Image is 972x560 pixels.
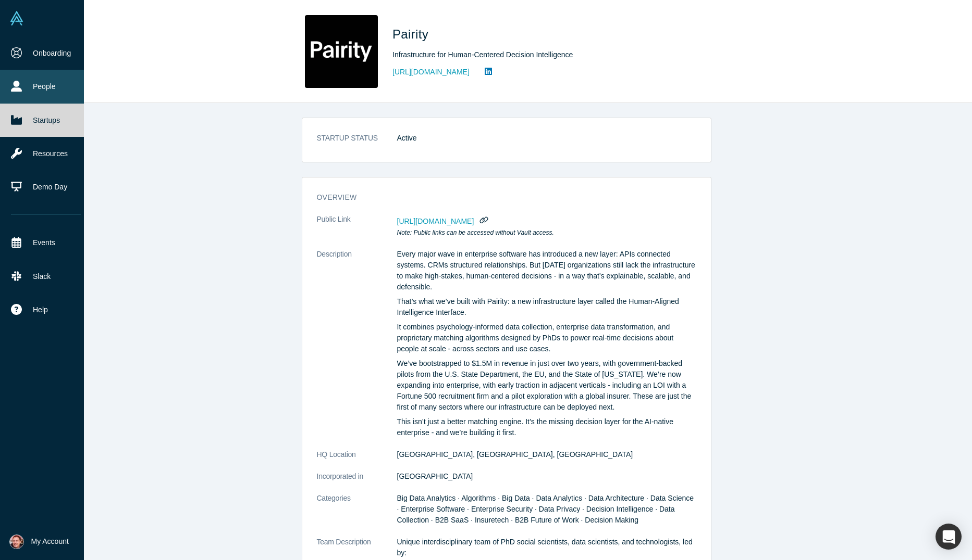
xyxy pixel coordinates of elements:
span: My Account [31,536,69,547]
img: Alchemist Vault Logo [9,11,24,26]
button: My Account [9,534,69,549]
p: Every major wave in enterprise software has introduced a new layer: APIs connected systems. CRMs ... [397,249,696,292]
span: Pairity [392,27,432,41]
dt: STARTUP STATUS [317,133,397,155]
a: [URL][DOMAIN_NAME] [392,67,470,78]
em: Note: Public links can be accessed without Vault access. [397,229,554,236]
dt: Incorporated in [317,471,397,493]
img: Alexander Sugakov's Account [9,534,24,549]
span: Help [33,304,48,315]
img: Pairity's Logo [305,15,378,88]
span: [URL][DOMAIN_NAME] [397,217,474,225]
p: Unique interdisciplinary team of PhD social scientists, data scientists, and technologists, led by: [397,537,696,558]
p: It combines psychology-informed data collection, enterprise data transformation, and proprietary ... [397,322,696,354]
p: That’s what we’ve built with Pairity: a new infrastructure layer called the Human-Aligned Intelli... [397,296,696,318]
dt: HQ Location [317,449,397,471]
p: This isn’t just a better matching engine. It’s the missing decision layer for the AI-native enter... [397,416,696,438]
h3: overview [317,192,682,203]
dd: [GEOGRAPHIC_DATA], [GEOGRAPHIC_DATA], [GEOGRAPHIC_DATA] [397,449,696,460]
p: We’ve bootstrapped to $1.5M in revenue in just over two years, with government-backed pilots from... [397,358,696,413]
dd: [GEOGRAPHIC_DATA] [397,471,696,482]
dt: Categories [317,493,397,537]
dt: Description [317,249,397,449]
dd: Active [397,133,696,144]
span: Public Link [317,214,351,225]
span: Big Data Analytics · Algorithms · Big Data · Data Analytics · Data Architecture · Data Science · ... [397,494,694,524]
div: Infrastructure for Human-Centered Decision Intelligence [392,49,684,60]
